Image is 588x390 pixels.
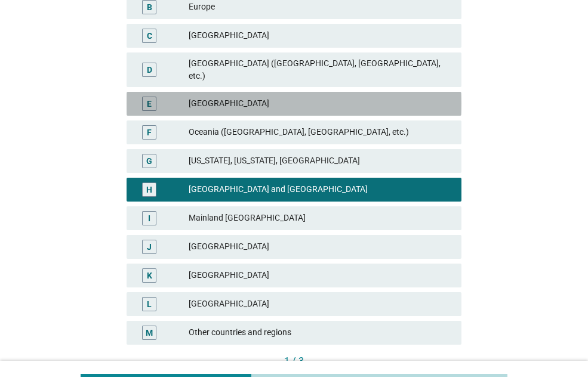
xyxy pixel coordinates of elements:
[147,29,152,42] div: C
[147,298,152,310] div: L
[189,211,452,225] div: Mainland [GEOGRAPHIC_DATA]
[189,268,452,283] div: [GEOGRAPHIC_DATA]
[189,326,452,340] div: Other countries and regions
[189,57,452,82] div: [GEOGRAPHIC_DATA] ([GEOGRAPHIC_DATA], [GEOGRAPHIC_DATA], etc.)
[148,212,150,224] div: I
[189,29,452,43] div: [GEOGRAPHIC_DATA]
[147,97,152,110] div: E
[189,182,452,197] div: [GEOGRAPHIC_DATA] and [GEOGRAPHIC_DATA]
[147,63,152,76] div: D
[189,97,452,111] div: [GEOGRAPHIC_DATA]
[189,240,452,254] div: [GEOGRAPHIC_DATA]
[147,1,152,13] div: B
[146,326,153,339] div: M
[189,154,452,168] div: [US_STATE], [US_STATE], [GEOGRAPHIC_DATA]
[189,297,452,311] div: [GEOGRAPHIC_DATA]
[146,183,152,196] div: H
[146,154,152,167] div: G
[147,126,152,138] div: F
[147,269,152,281] div: K
[127,354,461,369] div: 1 / 3
[189,125,452,140] div: Oceania ([GEOGRAPHIC_DATA], [GEOGRAPHIC_DATA], etc.)
[147,240,152,253] div: J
